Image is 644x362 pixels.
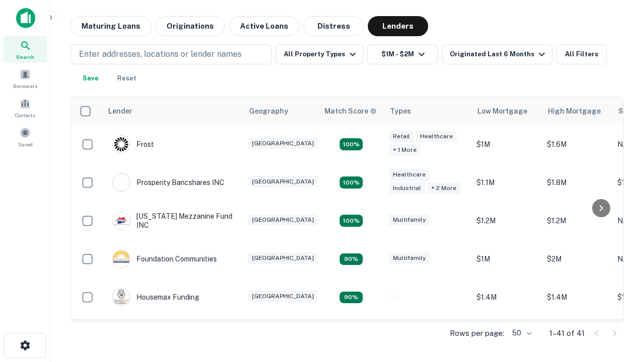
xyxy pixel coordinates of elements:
div: [GEOGRAPHIC_DATA] [248,176,318,188]
button: Originations [155,16,225,36]
td: $1.2M [542,202,612,240]
div: Matching Properties: 5, hasApolloMatch: undefined [340,215,363,227]
div: [GEOGRAPHIC_DATA] [248,252,318,264]
div: [GEOGRAPHIC_DATA] [248,291,318,302]
td: $1M [471,240,542,278]
div: Lender [108,105,132,117]
div: Healthcare [389,169,430,180]
div: 50 [508,326,533,340]
button: Reset [111,68,143,88]
button: Active Loans [229,16,299,36]
div: Multifamily [389,252,430,264]
th: Geography [243,97,318,125]
div: Frost [112,135,154,153]
img: picture [113,136,130,153]
div: Originated Last 6 Months [450,48,548,60]
img: picture [113,289,130,306]
a: Contacts [3,94,47,121]
div: Capitalize uses an advanced AI algorithm to match your search with the best lender. The match sco... [325,106,377,117]
div: Matching Properties: 4, hasApolloMatch: undefined [340,253,363,265]
span: Borrowers [13,82,37,90]
button: Distress [303,16,364,36]
div: Matching Properties: 5, hasApolloMatch: undefined [340,138,363,150]
img: picture [113,250,130,267]
span: Contacts [15,111,35,119]
td: $1.2M [471,202,542,240]
div: + 1 more [389,144,421,156]
td: $1.4M [471,316,542,354]
p: Enter addresses, locations or lender names [79,48,242,60]
div: [US_STATE] Mezzanine Fund INC [112,212,233,230]
span: Search [16,53,34,61]
button: $1M - $2M [367,44,438,64]
a: Search [3,36,47,63]
div: Matching Properties: 8, hasApolloMatch: undefined [340,176,363,189]
div: Healthcare [416,131,457,142]
p: 1–41 of 41 [549,327,585,339]
h6: Match Score [325,106,375,117]
img: picture [113,174,130,191]
button: Save your search to get updates of matches that match your search criteria. [74,68,107,88]
td: $1M [471,125,542,163]
th: High Mortgage [542,97,612,125]
button: Originated Last 6 Months [442,44,552,64]
a: Borrowers [3,65,47,92]
a: Saved [3,123,47,150]
td: $2M [542,240,612,278]
button: All Property Types [276,44,363,64]
div: [GEOGRAPHIC_DATA] [248,138,318,149]
button: Maturing Loans [70,16,151,36]
td: $1.8M [542,163,612,202]
p: Rows per page: [450,327,504,339]
div: Matching Properties: 4, hasApolloMatch: undefined [340,292,363,304]
div: [GEOGRAPHIC_DATA] [248,214,318,226]
td: $1.4M [542,278,612,316]
th: Low Mortgage [471,97,542,125]
iframe: Chat Widget [594,282,644,330]
div: Foundation Communities [112,250,217,268]
td: $1.4M [471,278,542,316]
button: Lenders [368,16,428,36]
td: $1.6M [542,125,612,163]
div: Prosperity Bancshares INC [112,173,224,192]
img: capitalize-icon.png [16,8,35,28]
button: Enter addresses, locations or lender names [70,44,272,64]
th: Types [384,97,471,125]
th: Lender [102,97,243,125]
div: Housemax Funding [112,288,199,306]
div: Retail [389,131,414,142]
button: All Filters [556,44,607,64]
div: Types [390,105,411,117]
div: Geography [249,105,288,117]
td: $1.6M [542,316,612,354]
td: $1.1M [471,163,542,202]
span: Saved [18,140,33,148]
div: Low Mortgage [477,105,527,117]
th: Capitalize uses an advanced AI algorithm to match your search with the best lender. The match sco... [318,97,384,125]
div: + 2 more [427,183,460,194]
div: High Mortgage [548,105,601,117]
img: picture [113,212,130,229]
div: Multifamily [389,214,430,226]
div: Industrial [389,183,425,194]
